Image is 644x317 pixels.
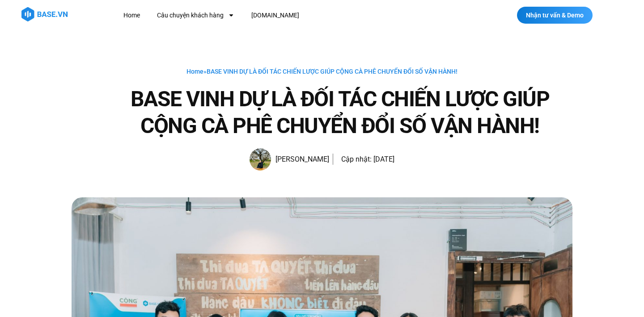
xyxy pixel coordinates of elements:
span: » [186,68,458,75]
a: Câu chuyện khách hàng [150,7,241,24]
a: Home [186,68,203,75]
span: [PERSON_NAME] [271,153,329,166]
span: Cập nhật: [341,155,372,163]
a: Home [117,7,147,24]
a: Nhận tư vấn & Demo [517,7,593,24]
img: Picture of Đoàn Đức [250,148,271,171]
a: [DOMAIN_NAME] [245,7,306,24]
time: [DATE] [373,155,394,163]
a: Picture of Đoàn Đức [PERSON_NAME] [250,148,329,171]
span: BASE VINH DỰ LÀ ĐỐI TÁC CHIẾN LƯỢC GIÚP CỘNG CÀ PHÊ CHUYỂN ĐỔI SỐ VẬN HÀNH! [207,68,458,75]
h1: BASE VINH DỰ LÀ ĐỐI TÁC CHIẾN LƯỢC GIÚP CỘNG CÀ PHÊ CHUYỂN ĐỔI SỐ VẬN HÀNH! [107,86,572,139]
nav: Menu [117,7,460,24]
span: Nhận tư vấn & Demo [526,12,584,18]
